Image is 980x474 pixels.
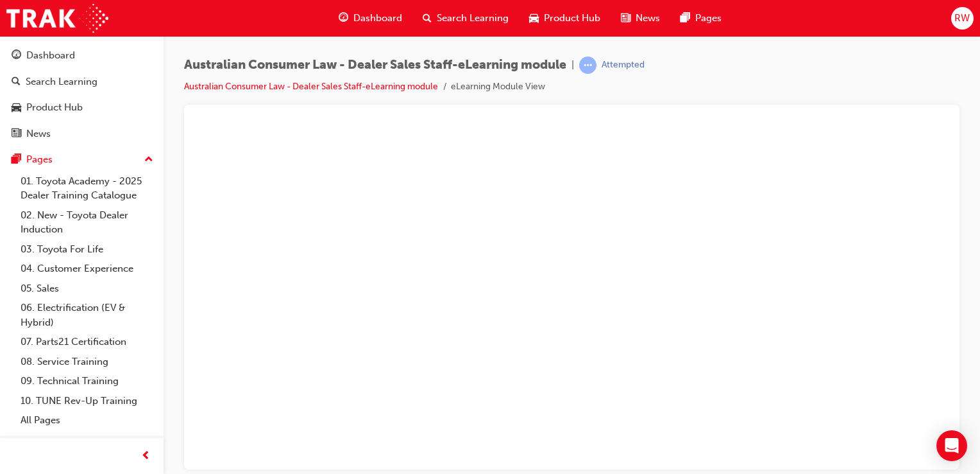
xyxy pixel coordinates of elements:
a: 09. Technical Training [15,371,158,391]
button: Pages [5,148,158,171]
span: search-icon [12,76,21,88]
a: 04. Customer Experience [15,259,158,279]
span: car-icon [12,102,21,114]
span: | [571,58,574,73]
div: Open Intercom Messenger [936,430,967,461]
a: Australian Consumer Law - Dealer Sales Staff-eLearning module [184,81,438,92]
a: News [5,122,158,146]
div: Attempted [602,59,645,71]
a: 03. Toyota For Life [15,240,158,259]
span: news-icon [12,128,21,140]
a: car-iconProduct Hub [519,5,611,31]
a: 08. Service Training [15,352,158,372]
span: car-icon [529,10,539,26]
a: 10. TUNE Rev-Up Training [15,391,158,411]
span: News [636,11,660,26]
span: pages-icon [680,10,690,26]
span: up-icon [144,152,153,168]
span: RW [954,11,970,26]
button: RW [951,7,974,30]
img: Trak [6,4,108,33]
a: All Pages [15,410,158,430]
a: Product Hub [5,96,158,119]
span: Product Hub [544,11,600,26]
a: 06. Electrification (EV & Hybrid) [15,298,158,332]
span: guage-icon [12,50,21,62]
div: Product Hub [26,100,83,115]
a: 07. Parts21 Certification [15,332,158,352]
div: Search Learning [26,75,97,89]
a: 02. New - Toyota Dealer Induction [15,206,158,240]
span: guage-icon [339,10,348,26]
span: Australian Consumer Law - Dealer Sales Staff-eLearning module [184,58,566,73]
a: guage-iconDashboard [328,5,412,31]
span: Pages [695,11,722,26]
span: Search Learning [437,11,509,26]
a: Dashboard [5,44,158,67]
span: prev-icon [141,448,151,464]
span: Dashboard [353,11,402,26]
a: pages-iconPages [670,5,732,31]
button: DashboardSearch LearningProduct HubNews [5,41,158,148]
a: 01. Toyota Academy - 2025 Dealer Training Catalogue [15,171,158,206]
div: Dashboard [26,48,75,63]
span: pages-icon [12,154,21,166]
div: News [26,127,51,141]
a: 05. Sales [15,279,158,299]
div: Pages [26,152,53,167]
a: news-iconNews [611,5,670,31]
span: search-icon [423,10,432,26]
a: search-iconSearch Learning [412,5,519,31]
li: eLearning Module View [451,80,545,94]
span: news-icon [621,10,630,26]
a: Search Learning [5,70,158,94]
span: learningRecordVerb_ATTEMPT-icon [579,57,596,74]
